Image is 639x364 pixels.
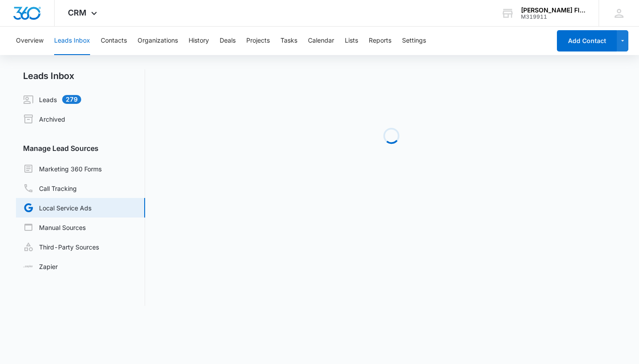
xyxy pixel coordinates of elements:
button: Tasks [280,27,297,55]
a: Archived [23,114,65,124]
a: Hide these tips [15,59,49,65]
button: Reports [369,27,391,55]
a: Local Service Ads [23,202,91,213]
button: Calendar [308,27,334,55]
button: Leads Inbox [54,27,90,55]
h3: Manage Lead Sources [16,143,145,154]
div: account name [521,7,586,14]
a: Third-Party Sources [23,241,99,252]
a: Manual Sources [23,222,86,233]
button: Projects [246,27,270,55]
a: Marketing 360 Forms [23,163,102,174]
a: Leads279 [23,94,81,105]
span: CRM [68,8,87,17]
button: Contacts [101,27,127,55]
span: ⊘ [15,59,19,65]
button: Overview [16,27,43,55]
h2: Leads Inbox [16,69,145,83]
button: Settings [402,27,426,55]
button: Lists [345,27,358,55]
a: Learn More [79,55,125,67]
button: Add Contact [557,30,617,51]
div: account id [521,14,586,20]
p: You can now set up manual and third-party lead sources, right from the Leads Inbox. [15,23,125,52]
h3: Set up more lead sources [15,7,125,18]
button: History [189,27,209,55]
a: Zapier [23,262,58,271]
button: Organizations [138,27,178,55]
button: Deals [220,27,236,55]
a: Call Tracking [23,183,77,194]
